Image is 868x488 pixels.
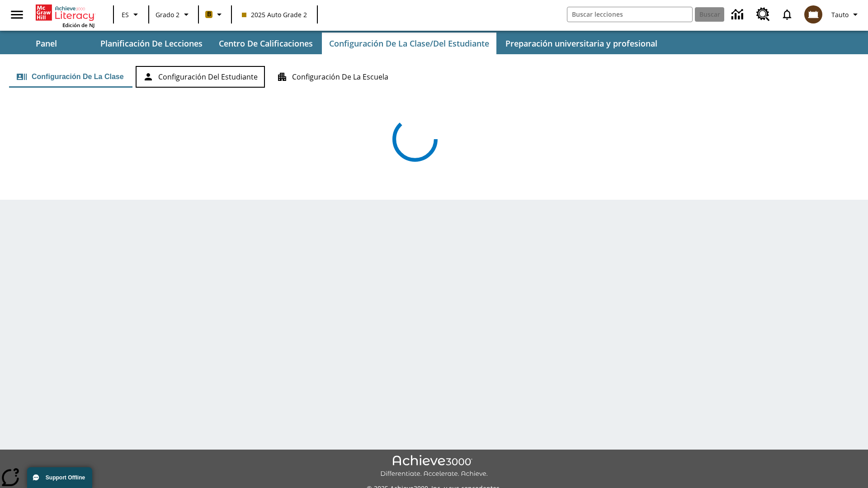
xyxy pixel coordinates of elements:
button: Support Offline [27,467,92,488]
button: Lenguaje: ES, Selecciona un idioma [117,6,146,23]
span: 2025 Auto Grade 2 [242,10,307,19]
button: Grado: Grado 2, Elige un grado [152,6,195,23]
button: Perfil/Configuración [828,6,864,23]
span: Edición de NJ [62,22,94,28]
button: Preparación universitaria y profesional [498,33,665,54]
button: Configuración de la escuela [269,66,396,88]
img: Achieve3000 Differentiate Accelerate Achieve [380,455,488,478]
button: Abrir el menú lateral [4,1,30,28]
a: Portada [36,4,94,22]
span: B [207,9,211,20]
button: Panel [1,33,91,54]
button: Planificación de lecciones [93,33,210,54]
span: ES [122,10,129,19]
button: Configuración del estudiante [136,66,265,88]
button: Centro de calificaciones [212,33,320,54]
span: Support Offline [46,474,85,481]
div: Configuración de la clase/del estudiante [9,66,859,88]
div: Portada [36,3,94,28]
input: Buscar campo [567,7,692,22]
button: Escoja un nuevo avatar [799,3,828,26]
span: Grado 2 [156,10,179,19]
img: avatar image [804,5,822,23]
button: Configuración de la clase [9,66,131,88]
a: Centro de recursos, Se abrirá en una pestaña nueva. [751,2,775,27]
button: Boost El color de la clase es anaranjado claro. Cambiar el color de la clase. [202,6,228,23]
a: Centro de información [726,2,751,27]
span: Tauto [831,10,849,19]
button: Configuración de la clase/del estudiante [322,33,496,54]
a: Notificaciones [775,3,799,26]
